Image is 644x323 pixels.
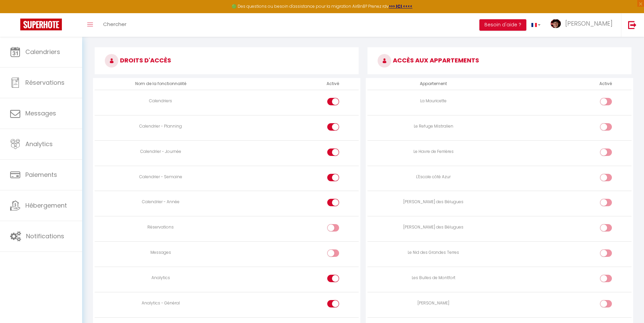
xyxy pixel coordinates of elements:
[370,224,497,231] div: [PERSON_NAME] des Bélugues
[389,3,412,9] a: >>> ICI <<<<
[97,98,224,104] div: Calendriers
[97,199,224,205] div: Calendrier - Année
[324,78,342,90] th: Activé
[97,149,224,155] div: Calendrier - Journée
[479,19,526,31] button: Besoin d'aide ?
[25,48,60,56] span: Calendriers
[97,275,224,281] div: Analytics
[370,249,497,256] div: Le Nid des Grandes Terres
[25,78,65,87] span: Réservations
[370,123,497,130] div: Le Refuge Mistralien
[597,78,615,90] th: Activé
[551,19,561,28] img: ...
[370,275,497,281] div: Les Bulles de Montfort
[26,232,64,240] span: Notifications
[370,300,497,306] div: [PERSON_NAME]
[103,21,126,28] span: Chercher
[367,47,631,74] h3: ACCÈS AUX APPARTEMENTS
[97,300,224,306] div: Analytics - Général
[98,13,132,37] a: Chercher
[370,149,497,155] div: Le Havre de Ferrières
[97,123,224,130] div: Calendrier - Planning
[546,13,621,37] a: ... [PERSON_NAME]
[25,140,53,148] span: Analytics
[370,199,497,205] div: [PERSON_NAME] des Bélugues
[20,19,62,30] img: Super Booking
[565,19,613,28] span: [PERSON_NAME]
[25,201,67,210] span: Hébergement
[370,98,497,104] div: La Mauricette
[370,174,497,180] div: L'Escale côté Azur
[97,224,224,231] div: Réservations
[367,78,499,90] th: Appartement
[95,78,226,90] th: Nom de la fonctionnalité
[25,109,56,117] span: Messages
[97,174,224,180] div: Calendrier - Semaine
[95,47,359,74] h3: DROITS D'ACCÈS
[97,249,224,256] div: Messages
[25,170,57,179] span: Paiements
[628,21,637,29] img: logout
